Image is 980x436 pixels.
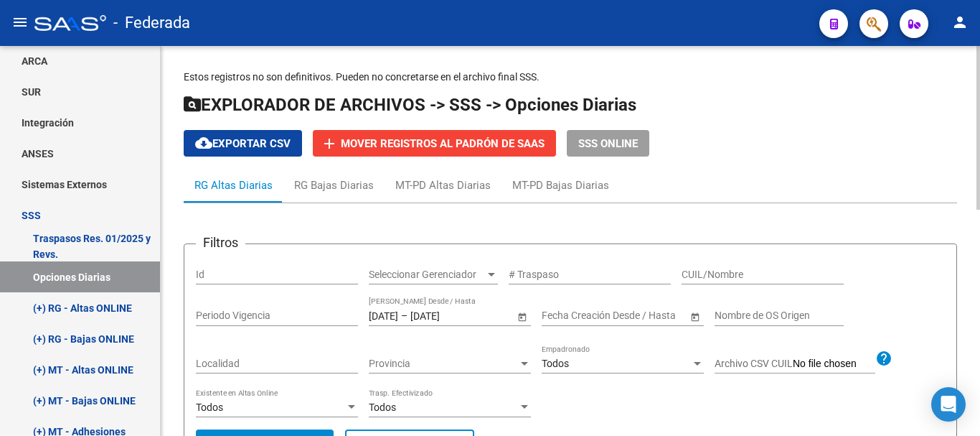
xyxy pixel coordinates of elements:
[195,137,291,150] span: Exportar CSV
[793,358,875,371] input: Archivo CSV CUIL
[410,310,481,322] input: Fecha fin
[687,309,702,324] button: Open calendar
[578,137,638,150] span: SSS ONLINE
[184,95,636,115] span: EXPLORADOR DE ARCHIVOS -> SSS -> Opciones Diarias
[606,310,677,322] input: Fecha fin
[341,137,545,150] span: Mover registros al PADRÓN de SAAS
[184,69,957,85] p: Estos registros no son definitivos. Pueden no concretarse en el archivo final SSS.
[512,177,609,193] div: MT-PD Bajas Diarias
[369,269,485,281] span: Seleccionar Gerenciador
[715,358,793,369] span: Archivo CSV CUIL
[184,130,302,157] button: Exportar CSV
[401,310,407,322] span: –
[369,310,398,322] input: Fecha inicio
[875,350,892,367] mat-icon: help
[11,14,29,31] mat-icon: menu
[294,177,374,193] div: RG Bajas Diarias
[113,7,190,39] span: - Federada
[567,130,649,157] button: SSS ONLINE
[313,130,556,157] button: Mover registros al PADRÓN de SAAS
[194,177,273,193] div: RG Altas Diarias
[369,358,518,370] span: Provincia
[369,402,396,413] span: Todos
[196,233,245,253] h3: Filtros
[395,177,491,193] div: MT-PD Altas Diarias
[542,310,594,322] input: Fecha inicio
[195,134,212,152] mat-icon: cloud_download
[321,135,338,152] mat-icon: add
[514,309,529,324] button: Open calendar
[196,402,223,413] span: Todos
[951,14,969,31] mat-icon: person
[931,387,966,422] div: Open Intercom Messenger
[542,358,569,369] span: Todos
